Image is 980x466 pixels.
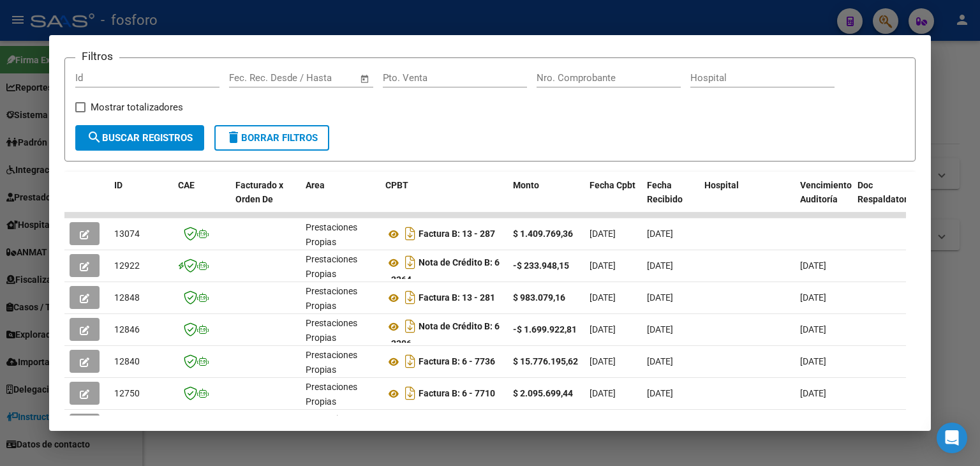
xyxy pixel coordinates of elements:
[306,222,357,247] span: Prestaciones Propias
[800,260,826,271] span: [DATE]
[109,172,173,228] datatable-header-cell: ID
[114,388,140,398] span: 12750
[647,292,673,303] span: [DATE]
[114,292,140,303] span: 12848
[230,172,301,228] datatable-header-cell: Facturado x Orden De
[306,414,357,439] span: Prestaciones Propias
[402,252,419,273] i: Descargar documento
[513,356,578,366] strong: $ 15.776.195,62
[590,388,616,398] span: [DATE]
[114,180,122,190] span: ID
[91,100,183,115] span: Mostrar totalizadores
[214,125,329,151] button: Borrar Filtros
[385,258,500,285] strong: Nota de Crédito B: 6 - 2264
[513,260,569,271] strong: -$ 233.948,15
[114,356,140,366] span: 12840
[402,287,419,308] i: Descargar documento
[402,383,419,403] i: Descargar documento
[590,180,635,190] span: Fecha Cpbt
[647,260,673,271] span: [DATE]
[419,293,495,303] strong: Factura B: 13 - 281
[419,229,495,239] strong: Factura B: 13 - 287
[178,180,195,190] span: CAE
[513,388,573,398] strong: $ 2.095.699,44
[704,180,739,190] span: Hospital
[419,389,495,399] strong: Factura B: 6 - 7710
[282,72,344,84] input: End date
[402,223,419,244] i: Descargar documento
[857,180,915,205] span: Doc Respaldatoria
[513,229,573,239] strong: $ 1.409.769,36
[306,180,325,190] span: Area
[800,180,852,205] span: Vencimiento Auditoría
[402,351,419,372] i: Descargar documento
[800,292,826,303] span: [DATE]
[235,180,283,205] span: Facturado x Orden De
[226,132,318,144] span: Borrar Filtros
[301,172,380,228] datatable-header-cell: Area
[306,254,357,279] span: Prestaciones Propias
[380,172,508,228] datatable-header-cell: CPBT
[647,356,673,366] span: [DATE]
[385,322,500,349] strong: Nota de Crédito B: 6 - 2306
[590,356,616,366] span: [DATE]
[75,48,119,64] h3: Filtros
[642,172,699,228] datatable-header-cell: Fecha Recibido
[513,180,539,190] span: Monto
[508,172,584,228] datatable-header-cell: Monto
[590,292,616,303] span: [DATE]
[173,172,230,228] datatable-header-cell: CAE
[306,382,357,407] span: Prestaciones Propias
[87,132,193,144] span: Buscar Registros
[114,324,140,334] span: 12846
[800,388,826,398] span: [DATE]
[229,72,271,84] input: Start date
[584,172,642,228] datatable-header-cell: Fecha Cpbt
[114,260,140,271] span: 12922
[800,324,826,334] span: [DATE]
[513,292,565,303] strong: $ 983.079,16
[114,229,140,239] span: 13074
[647,180,683,205] span: Fecha Recibido
[647,229,673,239] span: [DATE]
[402,316,419,336] i: Descargar documento
[306,286,357,311] span: Prestaciones Propias
[590,260,616,271] span: [DATE]
[306,318,357,343] span: Prestaciones Propias
[647,388,673,398] span: [DATE]
[385,180,408,190] span: CPBT
[306,350,357,375] span: Prestaciones Propias
[87,130,102,145] mat-icon: search
[419,357,495,367] strong: Factura B: 6 - 7736
[699,172,795,228] datatable-header-cell: Hospital
[800,356,826,366] span: [DATE]
[590,324,616,334] span: [DATE]
[647,324,673,334] span: [DATE]
[937,423,967,453] div: Open Intercom Messenger
[402,415,419,435] i: Descargar documento
[513,324,577,334] strong: -$ 1.699.922,81
[590,229,616,239] span: [DATE]
[226,130,241,145] mat-icon: delete
[795,172,852,228] datatable-header-cell: Vencimiento Auditoría
[357,71,372,86] button: Open calendar
[75,125,204,151] button: Buscar Registros
[852,172,929,228] datatable-header-cell: Doc Respaldatoria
